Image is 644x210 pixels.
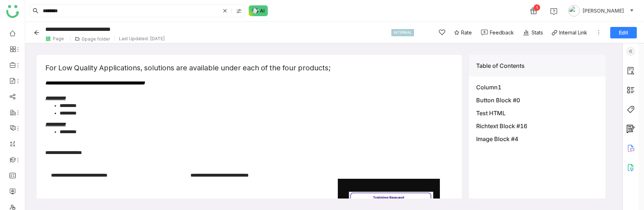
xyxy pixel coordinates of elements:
span: Edit [619,29,628,36]
div: Test HTML [476,109,598,117]
img: paper.svg [45,36,51,42]
img: search-type.svg [236,8,242,14]
div: Column1 [476,84,598,91]
div: Table of Contents [469,55,606,76]
img: ask-buddy-normal.svg [249,5,268,16]
div: Stats [523,29,543,36]
div: Feedback [490,29,514,36]
button: Back [32,27,43,38]
img: avatar [568,5,580,17]
button: [PERSON_NAME] [567,5,635,17]
div: For Low Quality Applications, solutions are available under each of the four products; [45,64,453,72]
img: help.svg [550,8,557,15]
img: folder.svg [75,36,80,41]
div: 1 [534,4,540,11]
button: Edit [610,27,637,38]
div: Image Block #4 [476,135,598,143]
div: Last Updated: [DATE] [119,36,165,41]
span: [PERSON_NAME] [583,7,624,15]
div: INTERNAL [391,29,414,36]
div: Button Block #0 [476,97,598,104]
div: Richtext Block #16 [476,122,598,130]
span: Rate [461,29,472,36]
div: Gpage folder [82,36,110,42]
div: Internal Link [559,29,587,36]
img: logo [6,5,19,18]
div: Page [53,36,64,41]
img: feedback-1.svg [481,29,488,36]
img: stats.svg [523,29,530,36]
